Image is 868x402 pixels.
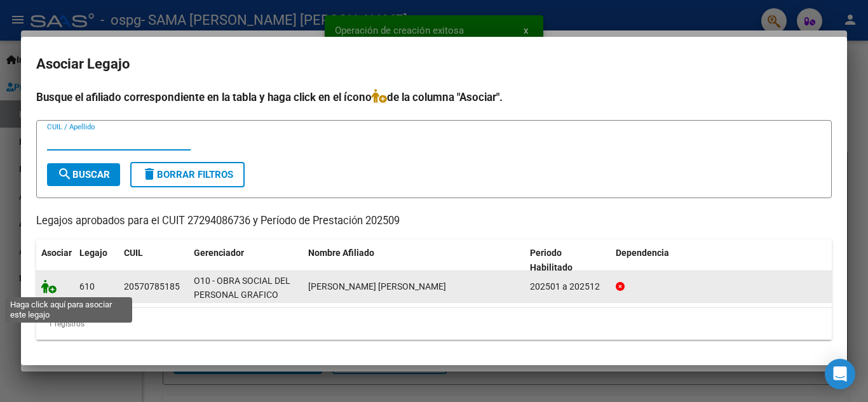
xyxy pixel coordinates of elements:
[119,239,189,281] datatable-header-cell: CUIL
[36,89,832,105] h4: Busque el afiliado correspondiente en la tabla y haga click en el ícono de la columna "Asociar".
[194,248,244,258] span: Gerenciador
[41,248,72,258] span: Asociar
[36,213,832,229] p: Legajos aprobados para el CUIT 27294086736 y Período de Prestación 202509
[308,248,374,258] span: Nombre Afiliado
[616,248,669,258] span: Dependencia
[124,248,143,258] span: CUIL
[74,239,119,281] datatable-header-cell: Legajo
[611,239,832,281] datatable-header-cell: Dependencia
[530,248,573,272] span: Periodo Habilitado
[194,276,290,300] span: O10 - OBRA SOCIAL DEL PERSONAL GRAFICO
[36,239,74,281] datatable-header-cell: Asociar
[36,52,832,76] h2: Asociar Legajo
[142,169,233,180] span: Borrar Filtros
[124,279,180,294] div: 20570785185
[79,248,107,258] span: Legajo
[36,308,832,340] div: 1 registros
[142,166,157,182] mat-icon: delete
[825,359,855,389] div: Open Intercom Messenger
[530,279,606,294] div: 202501 a 202512
[303,239,525,281] datatable-header-cell: Nombre Afiliado
[130,162,245,187] button: Borrar Filtros
[308,281,446,291] span: BERMUDEZ BAUTISTA EMMANUEL
[79,281,95,291] span: 610
[57,169,110,180] span: Buscar
[47,163,120,186] button: Buscar
[57,166,72,182] mat-icon: search
[189,239,303,281] datatable-header-cell: Gerenciador
[525,239,611,281] datatable-header-cell: Periodo Habilitado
